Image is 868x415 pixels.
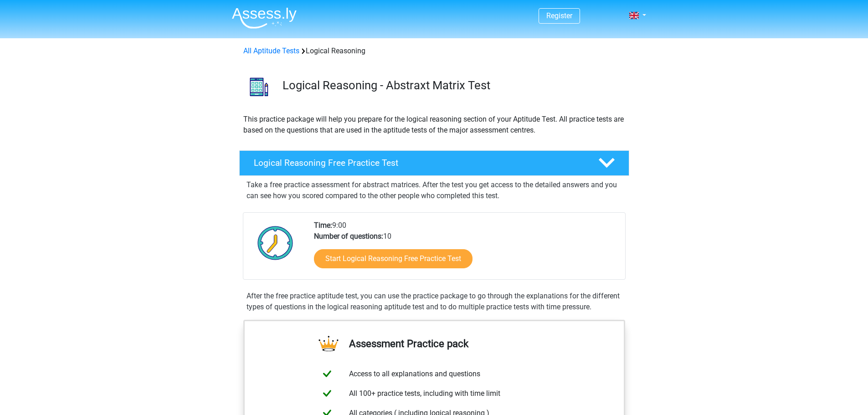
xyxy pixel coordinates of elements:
a: Register [546,11,572,20]
img: Clock [252,220,298,266]
a: All Aptitude Tests [243,46,299,55]
b: Number of questions: [314,232,383,241]
a: Logical Reasoning Free Practice Test [236,150,633,176]
img: logical reasoning [240,67,278,106]
div: 9:00 10 [307,220,625,279]
img: Assessly [232,7,297,29]
h3: Logical Reasoning - Abstraxt Matrix Test [282,78,622,92]
div: After the free practice aptitude test, you can use the practice package to go through the explana... [243,291,626,313]
a: Start Logical Reasoning Free Practice Test [314,249,473,268]
b: Time: [314,221,332,230]
p: Take a free practice assessment for abstract matrices. After the test you get access to the detai... [247,179,622,201]
p: This practice package will help you prepare for the logical reasoning section of your Aptitude Te... [243,114,625,136]
h4: Logical Reasoning Free Practice Test [254,158,584,168]
div: Logical Reasoning [240,46,629,56]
